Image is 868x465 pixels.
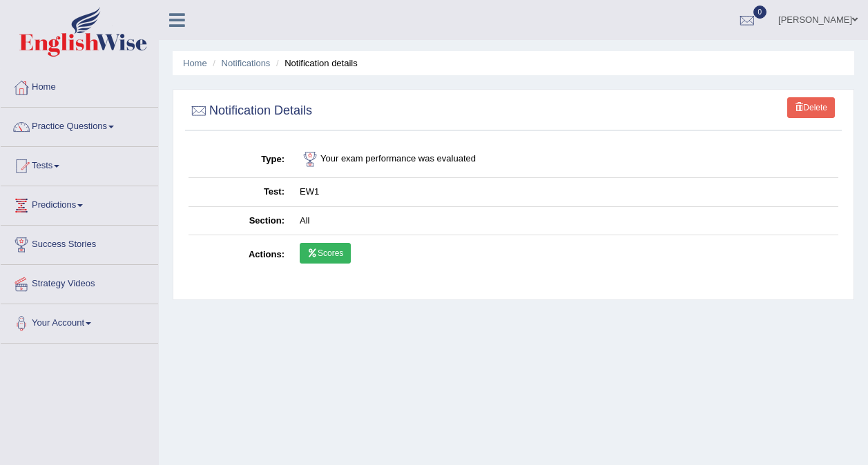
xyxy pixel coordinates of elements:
[300,243,351,264] a: Scores
[183,58,207,68] a: Home
[1,304,158,339] a: Your Account
[189,178,292,207] th: Test
[189,235,292,275] th: Actions
[189,206,292,235] th: Section
[787,97,835,118] a: Delete
[1,68,158,103] a: Home
[292,178,838,207] td: EW1
[273,57,358,70] li: Notification details
[1,147,158,181] a: Tests
[753,6,767,19] span: 0
[1,226,158,260] a: Success Stories
[292,206,838,235] td: All
[222,58,271,68] a: Notifications
[189,141,292,178] th: Type
[292,141,838,178] td: Your exam performance was evaluated
[1,265,158,299] a: Strategy Videos
[1,186,158,221] a: Predictions
[189,101,312,121] h2: Notification Details
[1,108,158,142] a: Practice Questions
